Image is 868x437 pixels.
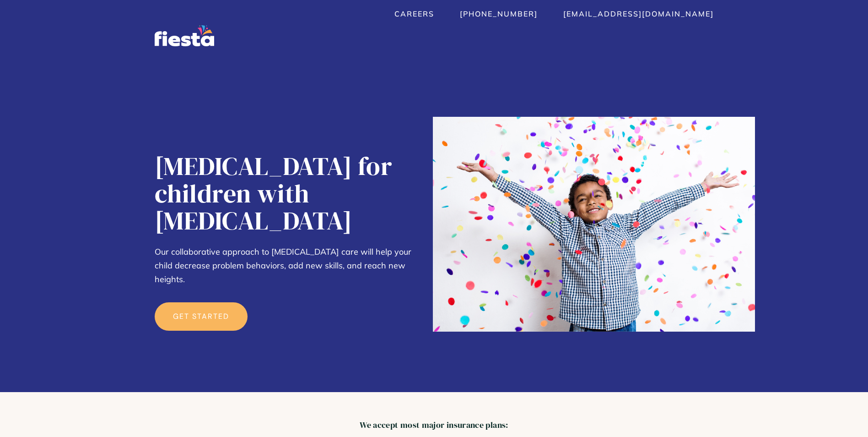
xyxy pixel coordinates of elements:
[394,9,434,18] a: Careers
[460,9,538,18] a: [PHONE_NUMBER]
[433,117,755,332] img: Child with autism celebrates success
[155,245,423,286] p: Our collaborative approach to [MEDICAL_DATA] care will help your child decrease problem behaviors...
[155,153,423,234] h1: [MEDICAL_DATA] for children with [MEDICAL_DATA]
[563,9,714,18] a: [EMAIL_ADDRESS][DOMAIN_NAME]
[155,302,248,331] a: get started
[155,25,214,46] a: home
[155,420,714,431] h5: We accept most major insurance plans:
